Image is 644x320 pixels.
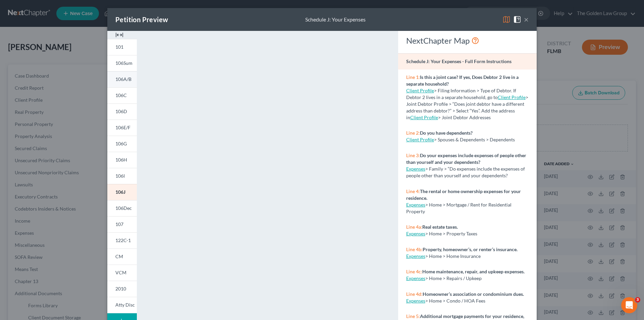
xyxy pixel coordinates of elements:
span: Line 4: [406,188,420,194]
button: × [524,15,529,24]
span: VCM [115,270,126,275]
span: > Joint Debtor Addresses [410,115,491,120]
span: 122C-1 [115,237,131,243]
a: Expenses [406,253,425,259]
a: 106H [107,152,137,168]
a: 106G [107,136,137,152]
span: CM [115,254,123,259]
span: 101 [115,44,123,50]
a: 106Dec [107,200,137,216]
img: map-eea8200ae884c6f1103ae1953ef3d486a96c86aabb227e865a55264e3737af1f.svg [502,15,511,24]
a: Atty Disc [107,297,137,313]
a: 2010 [107,281,137,297]
div: NextChapter Map [406,35,529,46]
span: Line 1: [406,74,420,80]
a: 106I [107,168,137,184]
span: > Home > Mortgage / Rent for Residential Property [406,202,512,214]
span: > Joint Debtor Profile > “Does joint debtor have a different address than debtor?” > Select “Yes”... [406,94,528,120]
div: Petition Preview [115,15,168,24]
span: 107 [115,221,123,227]
span: > Spouses & Dependents > Dependents [434,137,515,142]
a: VCM [107,265,137,281]
span: > Filing Information > Type of Debtor. If Debtor 2 lives in a separate household, go to [406,88,516,100]
a: 106Sum [107,55,137,71]
span: > Home > Property Taxes [425,231,477,236]
a: 106A/B [107,71,137,87]
a: 107 [107,216,137,232]
img: help-close-5ba153eb36485ed6c1ea00a893f15db1cb9b99d6cae46e1a8edb6c62d00a1a76.svg [513,15,521,24]
span: Line 4d: [406,291,423,297]
strong: Property, homeowner’s, or renter’s insurance. [423,246,518,252]
a: Client Profile [410,115,438,120]
span: 106Dec [115,205,132,211]
a: 106E/F [107,120,137,136]
a: Client Profile [406,88,434,93]
strong: Homeowner’s association or condominium dues. [423,291,524,297]
a: Expenses [406,275,425,281]
span: > Family > “Do expenses include the expenses of people other than yourself and your dependents? [406,166,525,178]
span: 106A/B [115,76,131,82]
a: Expenses [406,298,425,304]
span: Line 4a: [406,224,422,230]
a: 122C-1 [107,232,137,248]
span: Line 4c: [406,269,422,274]
span: Line 4b: [406,246,423,252]
strong: Do your expenses include expenses of people other than yourself and your dependents? [406,152,526,165]
a: Client Profile [498,94,526,100]
span: Line 3: [406,152,420,158]
span: 106I [115,173,125,179]
a: 106D [107,103,137,120]
span: 106D [115,108,127,114]
a: Expenses [406,231,425,236]
span: Line 5: [406,313,420,319]
span: 106Sum [115,60,132,66]
span: > Home > Home Insurance [425,253,481,259]
span: > Home > Condo / HOA Fees [425,298,485,304]
span: 106H [115,157,127,163]
span: 106E/F [115,125,130,130]
a: Expenses [406,166,425,172]
img: expand-e0f6d898513216a626fdd78e52531dac95497ffd26381d4c15ee2fc46db09dca.svg [115,31,123,39]
strong: Schedule J: Your Expenses - Full Form Instructions [406,58,512,64]
strong: Home maintenance, repair, and upkeep expenses. [422,269,525,274]
a: 106J [107,184,137,200]
span: 3 [635,297,640,303]
span: 106C [115,92,127,98]
span: Line 2: [406,130,420,136]
strong: Real estate taxes. [422,224,458,230]
strong: The rental or home ownership expenses for your residence. [406,188,521,201]
strong: Do you have dependents? [420,130,473,136]
iframe: Intercom live chat [621,297,637,313]
span: > Home > Repairs / Upkeep [425,275,482,281]
a: Client Profile [406,137,434,142]
span: 106J [115,189,125,195]
div: Schedule J: Your Expenses [305,16,366,24]
a: 101 [107,39,137,55]
span: 106G [115,141,127,146]
a: 106C [107,87,137,103]
span: Atty Disc [115,302,135,308]
strong: Is this a joint case? If yes, Does Debtor 2 live in a separate household? [406,74,519,87]
a: Expenses [406,202,425,208]
span: 2010 [115,286,126,291]
a: CM [107,248,137,265]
